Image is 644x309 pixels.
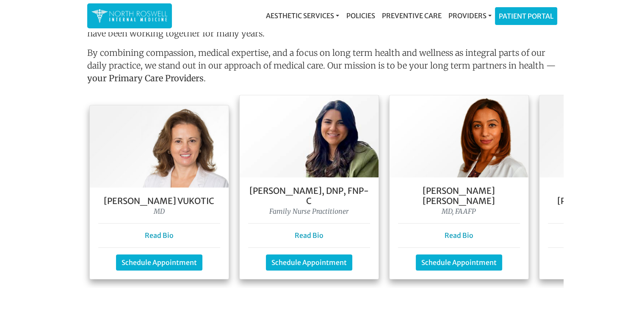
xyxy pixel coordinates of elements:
a: Schedule Appointment [266,254,352,270]
a: Patient Portal [495,8,557,25]
i: Family Nurse Practitioner [269,207,348,215]
h5: [PERSON_NAME], DNP, FNP- C [248,186,370,206]
img: Dr. Farah Mubarak Ali MD, FAAFP [390,95,528,177]
a: Policies [343,7,378,24]
img: North Roswell Internal Medicine [91,8,168,24]
img: Dr. Goga Vukotis [90,105,229,188]
a: Preventive Care [378,7,445,24]
a: Schedule Appointment [416,254,502,270]
h5: [PERSON_NAME] [PERSON_NAME] [398,186,520,206]
strong: your Primary Care Providers [87,73,204,83]
i: MD, FAAFP [442,207,476,215]
a: Schedule Appointment [116,254,202,270]
a: Providers [445,7,495,24]
i: MD [154,207,165,215]
a: Read Bio [445,231,473,240]
h5: [PERSON_NAME] Vukotic [98,196,220,206]
p: By combining compassion, medical expertise, and a focus on long term health and wellness as integ... [87,47,557,88]
a: Read Bio [145,231,174,240]
a: Read Bio [295,231,323,240]
a: Aesthetic Services [263,7,343,24]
